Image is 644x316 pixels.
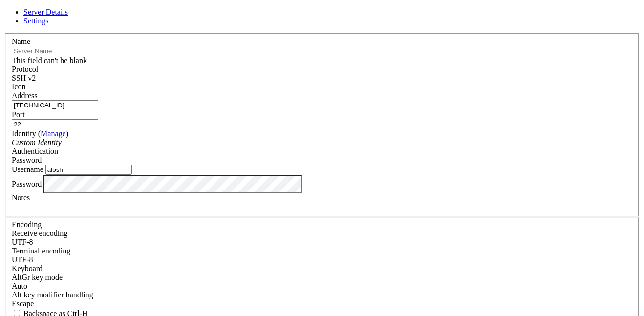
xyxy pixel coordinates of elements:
[12,83,25,91] label: Icon
[12,238,33,246] span: UTF-8
[12,129,68,138] label: Identity
[12,299,34,308] span: Escape
[12,282,27,290] span: Auto
[12,156,42,164] span: Password
[12,91,37,100] label: Address
[12,291,93,299] label: Controls how the Alt key is handled. Escape: Send an ESC prefix. 8-Bit: Add 128 to the typed char...
[12,282,632,291] div: Auto
[12,138,62,147] i: Custom Identity
[12,74,632,83] div: SSH v2
[12,100,98,110] input: Host Name or IP
[12,147,58,155] label: Authentication
[12,273,63,281] label: Set the expected encoding for data received from the host. If the encodings do not match, visual ...
[12,238,632,247] div: UTF-8
[12,299,632,308] div: Escape
[12,220,42,229] label: Encoding
[12,247,70,255] label: The default terminal encoding. ISO-2022 enables character map translations (like graphics maps). ...
[12,193,30,202] label: Notes
[12,65,38,73] label: Protocol
[12,179,42,188] label: Password
[41,129,66,138] a: Manage
[23,17,49,25] a: Settings
[12,138,632,147] div: Custom Identity
[23,8,68,16] a: Server Details
[12,46,98,56] input: Server Name
[45,165,132,175] input: Login Username
[12,74,36,82] span: SSH v2
[12,110,25,119] label: Port
[12,229,67,237] label: Set the expected encoding for data received from the host. If the encodings do not match, visual ...
[12,165,43,173] label: Username
[12,264,43,273] label: Keyboard
[14,310,20,316] input: Backspace as Ctrl-H
[38,129,68,138] span: ( )
[12,56,632,65] div: This field can't be blank
[12,156,632,165] div: Password
[12,255,632,264] div: UTF-8
[12,255,33,264] span: UTF-8
[12,37,30,45] label: Name
[12,119,98,129] input: Port Number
